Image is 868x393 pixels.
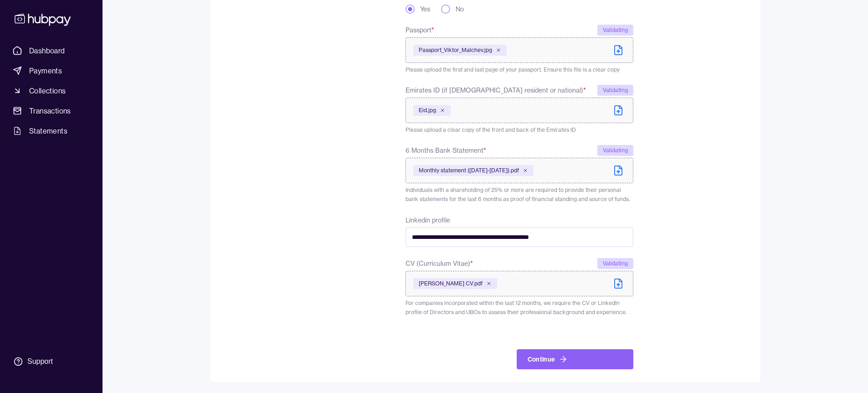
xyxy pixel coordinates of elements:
span: Emirates ID (if [DEMOGRAPHIC_DATA] resident or national) [406,85,586,96]
a: Transactions [9,103,93,119]
span: Transactions [29,105,71,116]
span: Individuals with a shareholding of 25% or more are required to provide their personal bank statem... [406,186,630,202]
span: Payments [29,65,62,76]
label: No [456,5,464,14]
label: Linkedin profile [406,216,450,224]
div: Validating [597,145,633,156]
a: Support [9,352,93,371]
span: 6 Months Bank Statement [406,145,486,156]
a: Dashboard [9,42,93,59]
a: Payments [9,62,93,79]
span: Eid.jpg [419,107,436,114]
span: [PERSON_NAME] CV.pdf [419,280,483,287]
span: For companies incorporated within the last 12 months, we require the CV or LinkedIn profile of Di... [406,300,627,315]
span: Please upload a clear copy of the front and back of the Emirates ID [406,126,576,133]
div: Validating [597,85,633,96]
span: Dashboard [29,45,65,56]
a: Statements [9,123,93,139]
div: Support [27,357,53,367]
span: Please upload the first and last page of your passport. Ensure this file is a clear copy [406,66,620,73]
button: Continue [517,349,633,369]
label: Yes [420,5,430,14]
span: Passport [406,25,434,36]
span: Statements [29,125,67,136]
a: Collections [9,83,93,99]
span: Collections [29,85,66,96]
span: Passport_Viktor_Malchev.jpg [419,47,492,54]
div: Validating [597,25,633,36]
span: Monthly statement ([DATE]-[DATE]).pdf [419,167,519,174]
span: CV (Curriculum Vitae) [406,258,473,269]
div: Validating [597,258,633,269]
